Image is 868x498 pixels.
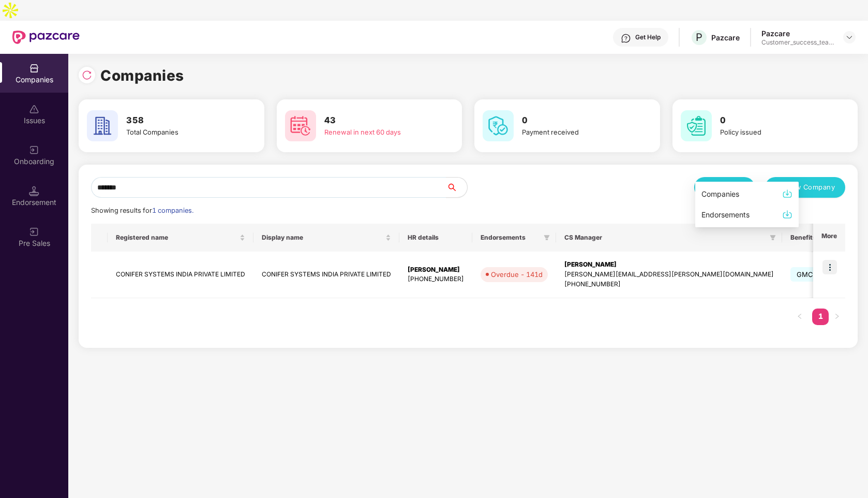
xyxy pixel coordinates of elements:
[285,110,316,141] img: svg+xml;base64,PHN2ZyB4bWxucz0iaHR0cDovL3d3dy53My5vcmcvMjAwMC9zdmciIHdpZHRoPSI2MCIgaGVpZ2h0PSI2MC...
[82,70,92,80] img: svg+xml;base64,PHN2ZyBpZD0iUmVsb2FkLTMyeDMyIiB4bWxucz0iaHR0cDovL3d3dy53My5vcmcvMjAwMC9zdmciIHdpZH...
[116,233,237,242] span: Registered name
[29,104,39,114] img: svg+xml;base64,PHN2ZyBpZD0iSXNzdWVzX2Rpc2FibGVkIiB4bWxucz0iaHR0cDovL3d3dy53My5vcmcvMjAwMC9zdmciIH...
[786,182,835,193] span: New Company
[108,252,253,298] td: CONIFER SYSTEMS INDIA PRIVATE LIMITED
[621,33,631,43] img: svg+xml;base64,PHN2ZyBpZD0iSGVscC0zMngzMiIgeG1sbnM9Imh0dHA6Ly93d3cudzMub3JnLzIwMDAvc3ZnIiB3aWR0aD...
[253,252,399,298] td: CONIFER SYSTEMS INDIA PRIVATE LIMITED
[564,280,774,289] div: [PHONE_NUMBER]
[544,235,550,241] span: filter
[542,231,552,244] span: filter
[29,186,39,196] img: svg+xml;base64,PHN2ZyB3aWR0aD0iMTQuNSIgaGVpZ2h0PSIxNC41IiB2aWV3Qm94PSIwIDAgMTYgMTYiIGZpbGw9Im5vbm...
[813,224,845,252] th: More
[791,309,808,325] button: left
[765,177,845,198] button: plusNew Company
[822,260,837,274] img: icon
[29,63,39,74] img: svg+xml;base64,PHN2ZyBpZD0iQ29tcGFuaWVzIiB4bWxucz0iaHR0cDovL3d3dy53My5vcmcvMjAwMC9zdmciIHdpZHRoPS...
[564,233,766,242] span: CS Manager
[761,38,834,47] div: Customer_success_team_lead
[324,127,434,138] div: Renewal in next 60 days
[446,177,468,198] button: search
[701,188,739,200] div: Companies
[564,260,774,270] div: [PERSON_NAME]
[87,110,118,141] img: svg+xml;base64,PHN2ZyB4bWxucz0iaHR0cDovL3d3dy53My5vcmcvMjAwMC9zdmciIHdpZHRoPSI2MCIgaGVpZ2h0PSI2MC...
[768,231,778,244] span: filter
[845,33,854,41] img: svg+xml;base64,PHN2ZyBpZD0iRHJvcGRvd24tMzJ4MzIiIHhtbG5zPSJodHRwOi8vd3d3LnczLm9yZy8yMDAwL3N2ZyIgd2...
[790,267,820,282] span: GMC
[100,64,184,87] h1: Companies
[770,235,776,241] span: filter
[481,233,540,242] span: Endorsements
[701,209,750,221] div: Endorsements
[12,31,80,44] img: New Pazcare Logo
[408,265,464,275] div: [PERSON_NAME]
[152,207,193,214] span: 1 companies.
[720,127,830,138] div: Policy issued
[782,188,792,199] img: svg+xml;base64,PHN2ZyBpZD0iRG93bmxvYWQtMzJ4MzIiIHhtbG5zPSJodHRwOi8vd3d3LnczLm9yZy8yMDAwL3N2ZyIgd2...
[446,183,467,192] span: search
[324,114,434,127] h3: 43
[29,145,39,155] img: svg+xml;base64,PHN2ZyB3aWR0aD0iMjAiIGhlaWdodD0iMjAiIHZpZXdCb3g9IjAgMCAyMCAyMCIgZmlsbD0ibm9uZSIgeG...
[812,309,829,325] li: 1
[782,209,792,219] img: svg+xml;base64,PHN2ZyBpZD0iRG93bmxvYWQtMzJ4MzIiIHhtbG5zPSJodHRwOi8vd3d3LnczLm9yZy8yMDAwL3N2ZyIgd2...
[791,309,808,325] li: Previous Page
[797,313,803,319] span: left
[29,227,39,237] img: svg+xml;base64,PHN2ZyB3aWR0aD0iMjAiIGhlaWdodD0iMjAiIHZpZXdCb3g9IjAgMCAyMCAyMCIgZmlsbD0ibm9uZSIgeG...
[126,127,236,138] div: Total Companies
[253,224,399,252] th: Display name
[635,33,661,41] div: Get Help
[408,274,464,284] div: [PHONE_NUMBER]
[829,309,845,325] button: right
[522,127,632,138] div: Payment received
[522,114,632,127] h3: 0
[483,110,514,141] img: svg+xml;base64,PHN2ZyB4bWxucz0iaHR0cDovL3d3dy53My5vcmcvMjAwMC9zdmciIHdpZHRoPSI2MCIgaGVpZ2h0PSI2MC...
[711,33,740,42] div: Pazcare
[720,114,830,127] h3: 0
[108,224,253,252] th: Registered name
[829,309,845,325] li: Next Page
[696,31,702,43] span: P
[91,207,193,214] span: Showing results for
[126,114,236,127] h3: 358
[399,224,472,252] th: HR details
[262,233,383,242] span: Display name
[681,110,712,141] img: svg+xml;base64,PHN2ZyB4bWxucz0iaHR0cDovL3d3dy53My5vcmcvMjAwMC9zdmciIHdpZHRoPSI2MCIgaGVpZ2h0PSI2MC...
[491,269,543,280] div: Overdue - 141d
[761,28,834,38] div: Pazcare
[564,270,774,280] div: [PERSON_NAME][EMAIL_ADDRESS][PERSON_NAME][DOMAIN_NAME]
[834,313,840,319] span: right
[782,224,841,252] th: Benefits
[812,309,829,324] a: 1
